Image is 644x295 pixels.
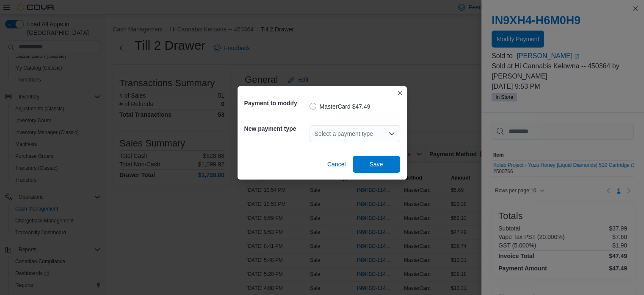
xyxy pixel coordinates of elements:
[327,160,346,169] span: Cancel
[370,160,383,169] span: Save
[244,120,308,137] h5: New payment type
[315,129,315,139] input: Accessible screen reader label
[353,156,400,173] button: Save
[395,88,405,98] button: Closes this modal window
[324,156,349,173] button: Cancel
[388,130,395,137] button: Open list of options
[310,101,370,112] label: MasterCard $47.49
[244,95,308,112] h5: Payment to modify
